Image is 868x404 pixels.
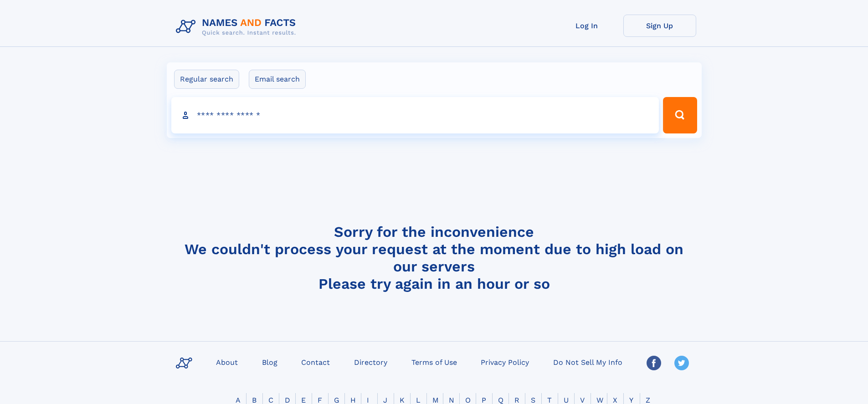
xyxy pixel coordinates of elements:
label: Regular search [174,70,239,89]
img: Logo Names and Facts [172,15,303,39]
a: Log In [550,15,623,37]
a: Blog [258,355,281,368]
button: Search Button [663,97,697,133]
a: Sign Up [623,15,696,37]
img: Twitter [674,356,689,370]
img: Facebook [647,356,661,370]
a: Do Not Sell My Info [550,355,626,368]
a: About [212,355,241,368]
a: Directory [350,355,391,368]
a: Contact [298,355,334,368]
input: search input [171,97,659,133]
label: Email search [249,70,306,89]
h4: Sorry for the inconvenience We couldn't process your request at the moment due to high load on ou... [172,223,696,292]
a: Privacy Policy [477,355,533,368]
a: Terms of Use [408,355,461,368]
